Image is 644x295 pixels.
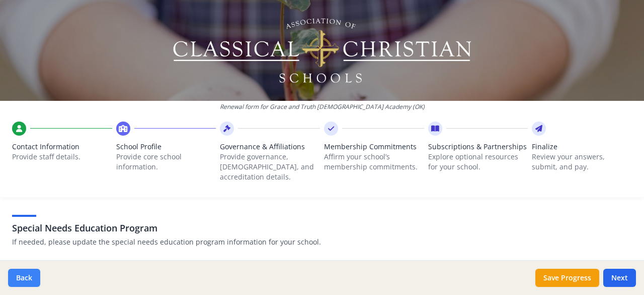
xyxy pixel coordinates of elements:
span: School Profile [116,142,216,152]
p: Provide governance, [DEMOGRAPHIC_DATA], and accreditation details. [220,152,320,182]
span: Contact Information [12,142,112,152]
p: Provide core school information. [116,152,216,172]
button: Save Progress [535,269,599,287]
span: Subscriptions & Partnerships [428,142,528,152]
button: Next [603,269,636,287]
button: Back [8,269,40,287]
p: Explore optional resources for your school. [428,152,528,172]
img: Logo [172,15,473,86]
p: Provide staff details. [12,152,112,162]
span: Governance & Affiliations [220,142,320,152]
h3: Special Needs Education Program [12,221,632,235]
p: Affirm your school’s membership commitments. [324,152,424,172]
p: Review your answers, submit, and pay. [532,152,632,172]
span: Membership Commitments [324,142,424,152]
p: If needed, please update the special needs education program information for your school. [12,237,632,247]
span: Finalize [532,142,632,152]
